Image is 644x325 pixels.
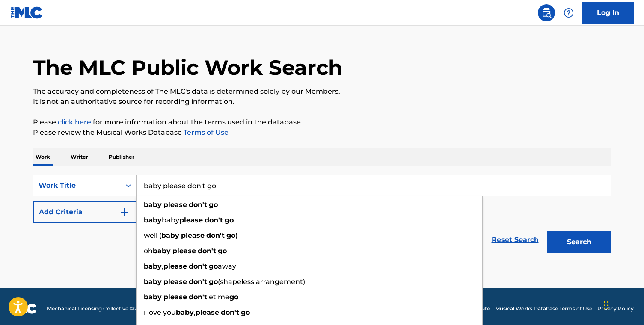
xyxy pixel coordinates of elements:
h1: The MLC Public Work Search [33,55,342,80]
p: Publisher [106,148,137,166]
img: MLC Logo [10,6,43,19]
div: Help [560,4,577,21]
span: baby [162,216,179,224]
strong: go [209,201,218,209]
span: (shapeless arrangement) [218,278,305,286]
strong: go [209,278,218,286]
span: , [162,262,163,270]
strong: baby [144,262,162,270]
strong: baby [144,293,162,301]
p: Please for more information about the terms used in the database. [33,117,611,127]
strong: go [209,262,218,270]
strong: don't [189,278,207,286]
strong: baby [144,201,162,209]
strong: baby [144,278,162,286]
strong: please [163,278,187,286]
span: let me [207,293,229,301]
a: Reset Search [487,230,543,249]
strong: go [218,247,227,255]
strong: don't [189,201,207,209]
strong: baby [153,247,171,255]
span: ) [235,231,237,239]
strong: go [225,216,234,224]
img: 9d2ae6d4665cec9f34b9.svg [119,207,130,217]
span: i love you [144,308,176,316]
span: well ( [144,231,161,239]
p: It is not an authoritative source for recording information. [33,97,611,107]
p: Work [33,148,53,166]
strong: baby [176,308,194,316]
strong: don't [189,293,207,301]
a: Public Search [538,4,555,21]
a: Terms of Use [182,128,229,136]
button: Search [547,231,611,253]
strong: please [172,247,196,255]
strong: don't [189,262,207,270]
iframe: Chat Widget [601,284,644,325]
span: Mechanical Licensing Collective © 2025 [47,305,146,313]
strong: please [179,216,203,224]
img: search [541,8,552,18]
span: away [218,262,236,270]
span: oh [144,247,153,255]
p: Writer [68,148,91,166]
strong: please [163,201,187,209]
strong: go [241,308,250,316]
div: Drag [604,292,609,318]
strong: don't [206,231,225,239]
strong: please [196,308,219,316]
strong: don't [221,308,239,316]
a: Musical Works Database Terms of Use [495,305,592,313]
strong: go [229,293,238,301]
strong: please [163,293,187,301]
p: The accuracy and completeness of The MLC's data is determined solely by our Members. [33,86,611,97]
strong: don't [198,247,216,255]
strong: baby [161,231,179,239]
strong: please [181,231,205,239]
p: Please review the Musical Works Database [33,127,611,138]
strong: don't [205,216,223,224]
strong: please [163,262,187,270]
strong: go [226,231,235,239]
button: Add Criteria [33,201,137,223]
div: Work Title [39,180,116,191]
a: click here [58,118,91,126]
a: Privacy Policy [597,305,634,313]
span: , [194,308,196,316]
form: Search Form [33,175,611,257]
strong: baby [144,216,162,224]
a: Log In [582,2,634,24]
img: help [564,8,574,18]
